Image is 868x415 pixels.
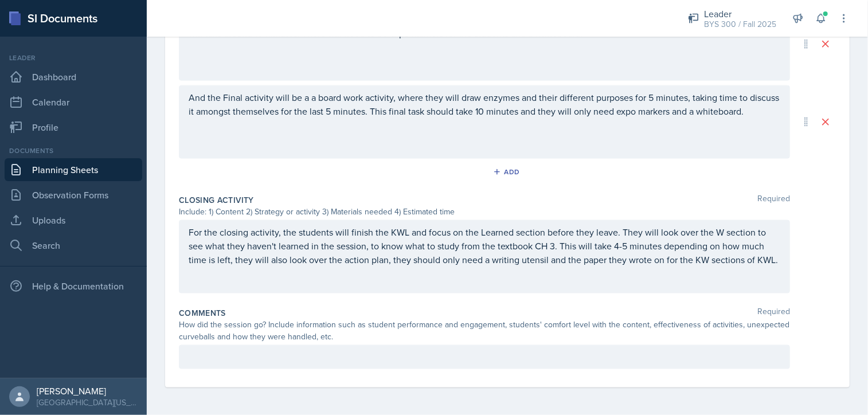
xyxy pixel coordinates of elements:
[5,65,142,88] a: Dashboard
[5,53,142,63] div: Leader
[189,91,780,118] p: And the Final activity will be a a board work activity, where they will draw enzymes and their di...
[5,146,142,156] div: Documents
[37,385,138,397] div: [PERSON_NAME]
[5,183,142,206] a: Observation Forms
[189,225,780,267] p: For the closing activity, the students will finish the KWL and focus on the Learned section befor...
[5,116,142,139] a: Profile
[495,167,520,177] div: Add
[757,307,790,319] span: Required
[179,206,790,218] div: Include: 1) Content 2) Strategy or activity 3) Materials needed 4) Estimated time
[757,194,790,206] span: Required
[179,194,254,206] label: Closing Activity
[5,234,142,257] a: Search
[179,319,790,343] div: How did the session go? Include information such as student performance and engagement, students'...
[5,91,142,113] a: Calendar
[5,209,142,232] a: Uploads
[704,7,776,21] div: Leader
[5,158,142,181] a: Planning Sheets
[489,163,526,181] button: Add
[37,397,138,408] div: [GEOGRAPHIC_DATA][US_STATE] in [GEOGRAPHIC_DATA]
[704,18,776,30] div: BYS 300 / Fall 2025
[5,275,142,297] div: Help & Documentation
[179,307,226,319] label: Comments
